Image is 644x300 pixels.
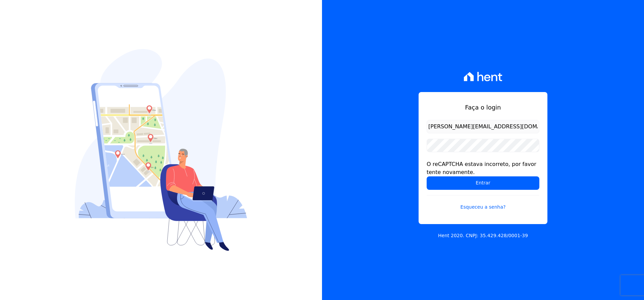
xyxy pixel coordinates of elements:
[438,232,528,239] p: Hent 2020. CNPJ: 35.429.428/0001-39
[427,160,539,176] div: O reCAPTCHA estava incorreto, por favor tente novamente.
[427,120,539,133] input: Email
[75,49,247,251] img: Login
[427,195,539,211] a: Esqueceu a senha?
[427,176,539,190] input: Entrar
[427,103,539,112] h1: Faça o login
